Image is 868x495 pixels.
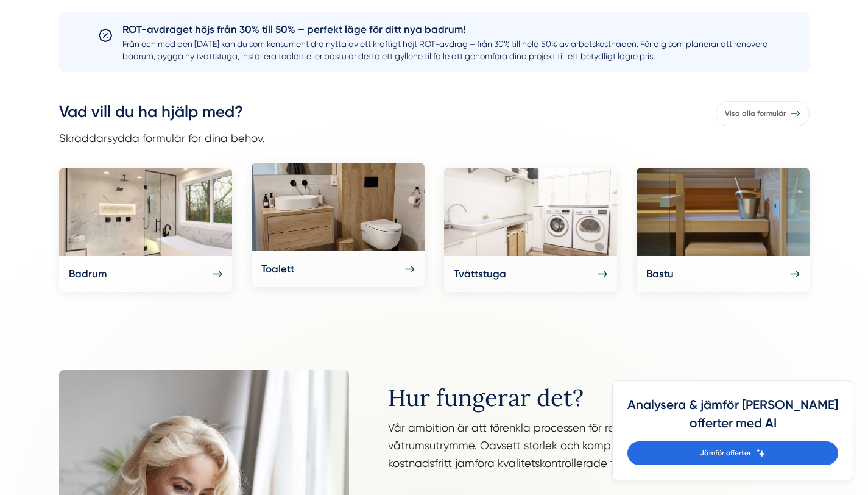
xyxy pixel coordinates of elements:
[637,168,810,256] img: Bastu
[637,168,810,292] a: Bastu Bastu
[122,21,771,38] h5: ROT-avdraget höjs från 30% till 50% – perfekt läge för ditt nya badrum!
[261,261,294,277] h5: Toalett
[59,168,232,292] a: Badrum Badrum
[716,101,810,126] a: Visa alla formulär
[252,163,425,251] img: Toalett
[646,266,674,282] h5: Bastu
[122,38,771,62] p: Från och med den [DATE] kan du som konsument dra nytta av ett kraftigt höjt ROT-avdrag – från 30%...
[627,396,838,441] h4: Analysera & jämför [PERSON_NAME] offerter med AI
[454,266,506,282] h5: Tvättstuga
[388,385,810,419] h2: Hur fungerar det?
[59,168,232,256] img: Badrum
[700,447,751,459] span: Jämför offerter
[444,168,617,292] a: Tvättstuga Tvättstuga
[725,108,786,119] span: Visa alla formulär
[252,163,425,287] a: Toalett Toalett
[59,101,264,129] h3: Vad vill du ha hjälp med?
[69,266,107,282] h5: Badrum
[388,419,810,478] p: Vår ambition är att förenkla processen för renoveringen och nybyggnation av våtrumsutrymme. Oavse...
[59,129,264,147] p: Skräddarsydda formulär för dina behov.
[627,441,838,465] a: Jämför offerter
[444,168,617,256] img: Tvättstuga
